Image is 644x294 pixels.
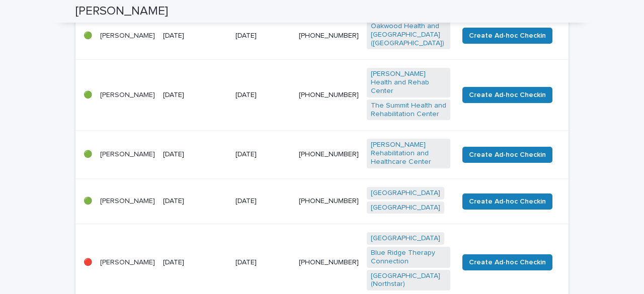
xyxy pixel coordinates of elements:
[100,258,155,267] p: [PERSON_NAME]
[299,259,359,266] a: [PHONE_NUMBER]
[163,150,227,159] p: [DATE]
[235,197,291,206] p: [DATE]
[371,102,446,119] a: The Summit Health and Rehabilitation Center
[371,234,440,243] a: [GEOGRAPHIC_DATA]
[75,178,569,224] tr: 🟢[PERSON_NAME][DATE][DATE][PHONE_NUMBER][GEOGRAPHIC_DATA] [GEOGRAPHIC_DATA] Create Ad-hoc Checkin
[371,189,440,198] a: [GEOGRAPHIC_DATA]
[462,28,552,44] button: Create Ad-hoc Checkin
[235,91,291,100] p: [DATE]
[462,87,552,103] button: Create Ad-hoc Checkin
[100,197,155,206] p: [PERSON_NAME]
[84,150,92,159] p: 🟢
[84,258,92,267] p: 🔴
[163,32,227,40] p: [DATE]
[75,131,569,178] tr: 🟢[PERSON_NAME][DATE][DATE][PHONE_NUMBER][PERSON_NAME] Rehabilitation and Healthcare Center Create...
[462,193,552,210] button: Create Ad-hoc Checkin
[100,150,155,159] p: [PERSON_NAME]
[371,70,446,95] a: [PERSON_NAME] Health and Rehab Center
[235,32,291,40] p: [DATE]
[371,141,446,166] a: [PERSON_NAME] Rehabilitation and Healthcare Center
[84,197,92,206] p: 🟢
[469,257,546,267] span: Create Ad-hoc Checkin
[84,91,92,100] p: 🟢
[299,198,359,205] a: [PHONE_NUMBER]
[163,258,227,267] p: [DATE]
[469,31,546,41] span: Create Ad-hoc Checkin
[163,91,227,100] p: [DATE]
[299,32,359,39] a: [PHONE_NUMBER]
[371,249,446,266] a: Blue Ridge Therapy Connection
[84,32,92,40] p: 🟢
[299,151,359,158] a: [PHONE_NUMBER]
[469,197,546,207] span: Create Ad-hoc Checkin
[100,91,155,100] p: [PERSON_NAME]
[371,272,446,289] a: [GEOGRAPHIC_DATA] (Northstar)
[163,197,227,206] p: [DATE]
[75,4,168,19] h2: [PERSON_NAME]
[75,12,569,59] tr: 🟢[PERSON_NAME][DATE][DATE][PHONE_NUMBER]Oakwood Health and [GEOGRAPHIC_DATA] ([GEOGRAPHIC_DATA]) ...
[462,147,552,163] button: Create Ad-hoc Checkin
[299,91,359,99] a: [PHONE_NUMBER]
[100,32,155,40] p: [PERSON_NAME]
[75,60,569,131] tr: 🟢[PERSON_NAME][DATE][DATE][PHONE_NUMBER][PERSON_NAME] Health and Rehab Center The Summit Health a...
[235,150,291,159] p: [DATE]
[469,90,546,100] span: Create Ad-hoc Checkin
[462,254,552,270] button: Create Ad-hoc Checkin
[469,150,546,160] span: Create Ad-hoc Checkin
[371,204,440,212] a: [GEOGRAPHIC_DATA]
[235,258,291,267] p: [DATE]
[371,22,446,47] a: Oakwood Health and [GEOGRAPHIC_DATA] ([GEOGRAPHIC_DATA])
